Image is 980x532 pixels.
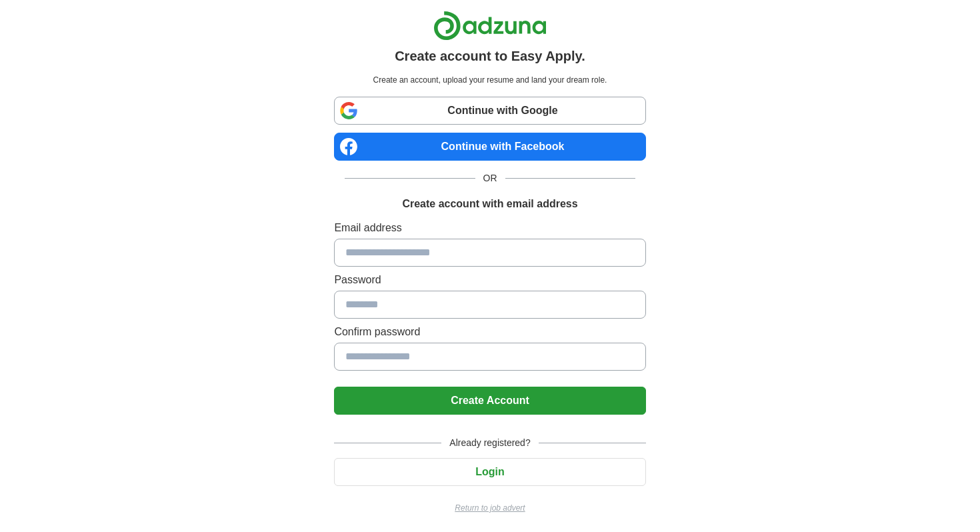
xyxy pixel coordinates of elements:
label: Email address [334,220,645,236]
span: OR [475,171,505,185]
label: Confirm password [334,324,645,340]
h1: Create account to Easy Apply. [395,46,585,66]
img: Adzuna logo [433,11,547,41]
p: Create an account, upload your resume and land your dream role. [337,74,643,86]
label: Password [334,272,645,288]
a: Return to job advert [334,502,645,514]
button: Login [334,458,645,486]
span: Already registered? [441,436,538,450]
a: Login [334,466,645,477]
h1: Create account with email address [402,196,577,212]
button: Create Account [334,387,645,415]
a: Continue with Google [334,97,645,125]
a: Continue with Facebook [334,133,645,161]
